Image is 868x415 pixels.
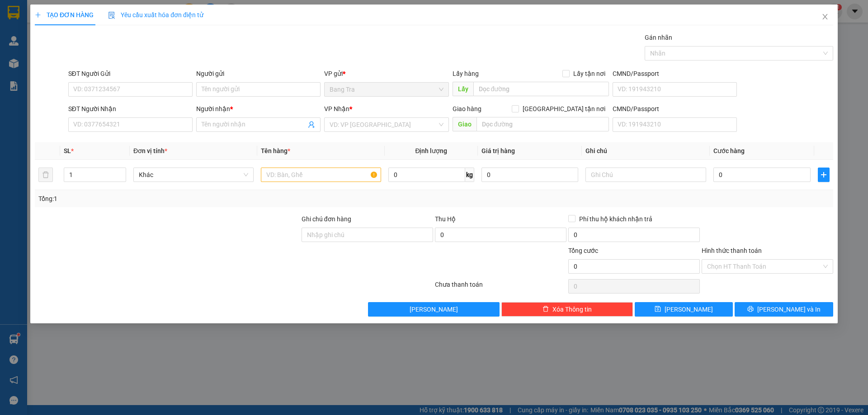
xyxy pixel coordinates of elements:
input: Dọc đường [476,117,609,131]
span: Nhận: [86,8,108,17]
div: Chưa thanh toán [434,280,567,295]
img: icon [108,12,115,19]
div: CMND/Passport [613,104,737,114]
span: [GEOGRAPHIC_DATA] tận nơi [519,104,609,114]
input: Ghi chú đơn hàng [302,228,433,242]
span: Giao hàng [453,105,481,112]
span: delete [542,306,549,313]
span: plus [818,171,829,178]
span: user-add [308,121,316,128]
input: 0 [481,168,579,182]
span: Bang Tra [330,83,443,96]
span: Thu Hộ [435,215,456,223]
button: delete [38,168,53,182]
span: plus [35,12,41,18]
div: Người nhận [196,104,321,114]
button: save[PERSON_NAME] [635,302,733,317]
span: Lấy tận nơi [570,69,609,79]
span: Đơn vị tính [133,147,167,154]
span: Lấy [453,82,473,96]
span: Cước hàng [713,147,745,154]
div: [GEOGRAPHIC_DATA] [86,8,178,28]
div: SĐT Người Nhận [68,104,193,114]
span: [PERSON_NAME] và In [757,304,821,314]
button: Close [812,5,838,30]
label: Hình thức thanh toán [702,247,762,254]
button: plus [818,168,830,182]
span: Tổng cước [568,247,598,254]
span: Xóa Thông tin [552,304,592,314]
span: Khác [139,168,248,182]
div: Người gửi [196,69,321,79]
span: Phí thu hộ khách nhận trả [576,214,656,224]
span: [PERSON_NAME] [665,304,713,314]
span: printer [747,306,754,313]
div: CMND/Passport [613,69,737,79]
span: Giá trị hàng [481,147,515,154]
label: Ghi chú đơn hàng [302,215,351,223]
span: close [821,13,829,20]
button: [PERSON_NAME] [368,302,500,317]
span: [PERSON_NAME] [410,304,458,314]
input: Ghi Chú [586,168,706,182]
span: TẠO ĐƠN HÀNG [35,11,94,19]
button: printer[PERSON_NAME] và In [735,302,833,317]
span: SL [64,147,71,154]
div: SĐT Người Gửi [68,69,193,79]
label: Gán nhãn [645,34,672,41]
span: Yêu cầu xuất hóa đơn điện tử [108,11,203,19]
input: Dọc đường [473,82,609,96]
span: Lấy hàng [453,70,479,77]
span: CR : [7,58,21,67]
span: Giao [453,117,476,131]
div: Tổng: 1 [38,194,335,204]
span: VP Nhận [325,105,350,112]
span: Định lượng [415,147,448,154]
div: 20.000 [7,57,81,68]
button: deleteXóa Thông tin [502,302,633,317]
span: Gửi: [8,9,22,18]
th: Ghi chú [582,142,710,160]
div: Bang Tra [8,8,80,19]
span: kg [465,168,474,182]
input: VD: Bàn, Ghế [261,168,381,182]
div: lan [86,28,178,39]
span: save [655,306,661,313]
span: Tên hàng [261,147,290,154]
div: 0345239311 [86,39,178,51]
div: VP gửi [325,69,449,79]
